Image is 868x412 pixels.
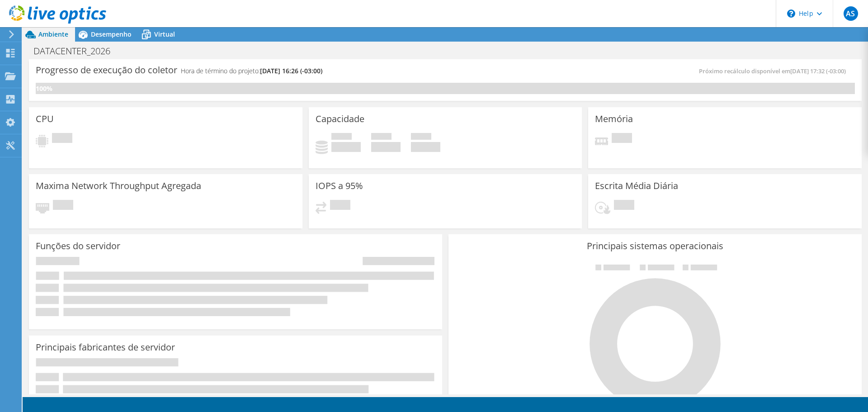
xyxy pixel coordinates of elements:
span: Pendente [614,200,634,212]
span: Pendente [330,200,350,212]
span: Disponível [371,133,392,142]
span: [DATE] 17:32 (-03:00) [790,67,846,75]
h4: 0 GiB [331,142,361,152]
span: Desempenho [91,30,132,38]
span: AS [844,6,858,21]
h3: Funções do servidor [36,241,120,251]
h3: Principais fabricantes de servidor [36,342,175,352]
span: Virtual [154,30,175,38]
h3: Escrita Média Diária [595,181,678,191]
span: Pendente [52,133,72,145]
h3: Capacidade [316,114,364,124]
span: Pendente [53,200,73,212]
span: Pendente [612,133,632,145]
span: Ambiente [38,30,68,38]
h1: DATACENTER_2026 [29,46,124,56]
span: [DATE] 16:26 (-03:00) [260,66,322,75]
span: Total [411,133,431,142]
h3: Maxima Network Throughput Agregada [36,181,201,191]
span: Usado [331,133,352,142]
svg: \n [787,9,795,18]
h4: 0 GiB [411,142,440,152]
h4: 0 GiB [371,142,401,152]
h3: Memória [595,114,633,124]
h3: CPU [36,114,54,124]
h3: Principais sistemas operacionais [455,241,855,251]
h3: IOPS a 95% [316,181,363,191]
h4: Hora de término do projeto: [181,66,322,76]
span: Próximo recálculo disponível em [699,67,850,75]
